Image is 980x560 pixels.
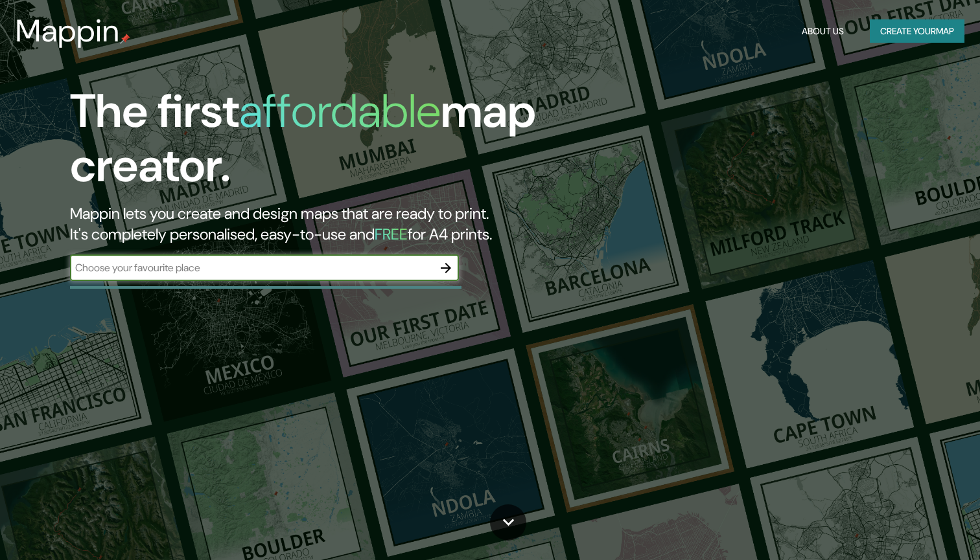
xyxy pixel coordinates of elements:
iframe: Help widget launcher [865,510,966,546]
h1: The first map creator. [70,84,560,203]
h1: affordable [239,81,441,141]
h3: Mappin [16,13,120,49]
img: mappin-pin [120,34,130,44]
h2: Mappin lets you create and design maps that are ready to print. It's completely personalised, eas... [70,203,560,245]
h5: FREE [375,224,408,244]
button: Create yourmap [870,19,964,43]
button: About Us [797,19,849,43]
input: Choose your favourite place [70,260,433,275]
